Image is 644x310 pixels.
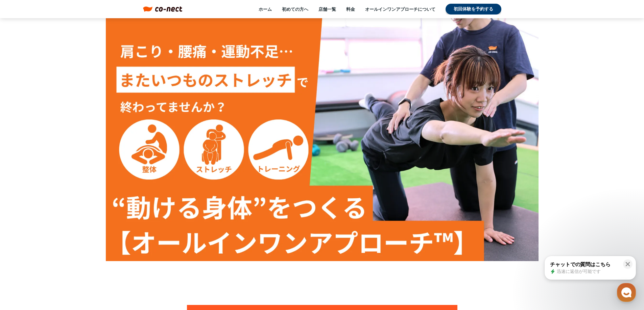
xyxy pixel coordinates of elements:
a: 初回体験を予約する [446,4,501,15]
a: オールインワンアプローチについて [365,6,435,12]
a: ホーム [259,6,272,12]
a: 店舗一覧 [318,6,336,12]
a: 初めての方へ [282,6,308,12]
a: 料金 [346,6,355,12]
